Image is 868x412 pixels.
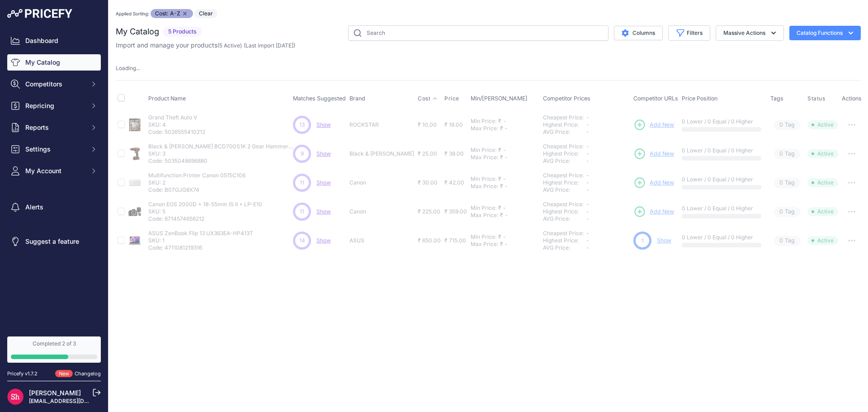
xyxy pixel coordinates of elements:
a: Show [316,121,331,128]
button: Catalog Functions [789,26,861,40]
span: Add New [650,150,674,158]
span: Cost [418,95,430,102]
button: Status [807,95,827,102]
p: Code: B07GJG8X74 [148,186,245,194]
p: ASUS ZenBook Flip 13 UX363EA-HP413T [148,230,253,237]
p: 0 Lower / 0 Equal / 0 Higher [682,118,761,125]
span: 11 [300,208,304,216]
span: 11 [300,179,304,187]
a: Completed 2 of 3 [7,336,101,363]
div: AVG Price: [543,186,586,194]
p: Canon [349,208,414,215]
span: 9 [301,150,304,158]
div: ₹ [498,118,501,125]
p: Multifunction Printer Canon 0515C106 [148,172,245,179]
div: - [503,183,508,190]
span: Matches Suggested [293,95,346,102]
p: Black & [PERSON_NAME] [349,150,414,157]
a: Dashboard [7,33,101,49]
p: ASUS [349,237,414,244]
button: Price [444,95,461,102]
p: Code: 4711081219316 [148,244,253,251]
p: Canon [349,179,414,186]
div: ₹ [500,212,503,219]
span: Reports [25,123,85,132]
div: ₹ [500,154,503,161]
p: 0 Lower / 0 Equal / 0 Higher [682,234,761,241]
p: SKU: 3 [148,150,293,157]
p: Code: 8714574656212 [148,215,262,223]
p: Code: 5035048696880 [148,157,293,165]
span: Min/[PERSON_NAME] [471,95,528,102]
p: SKU: 2 [148,179,245,186]
div: Min Price: [471,118,496,125]
span: - [586,143,589,150]
span: - [586,208,589,215]
p: SKU: 1 [148,237,253,244]
p: 0 Lower / 0 Equal / 0 Higher [682,176,761,183]
div: - [503,212,508,219]
div: ₹ [498,204,501,212]
span: (Last import [DATE]) [244,42,295,49]
button: Competitors [7,76,101,92]
span: Tag [774,149,800,159]
span: Active [807,120,838,129]
span: Tag [774,178,800,188]
a: Add New [633,118,674,131]
span: Active [807,149,838,158]
span: Cost: A-Z [151,9,193,18]
div: ₹ [498,147,501,154]
a: Cheapest Price: [543,172,584,179]
span: Show [316,237,331,244]
div: Highest Price: [543,237,586,244]
div: - [501,118,506,125]
div: Highest Price: [543,150,586,157]
div: - [501,175,506,183]
p: ROCKSTAR [349,121,414,128]
span: Add New [650,179,674,187]
span: ₹ 715.00 [444,237,466,244]
div: Max Price: [471,154,498,161]
span: ₹ 650.00 [418,237,441,244]
a: 5 Active [219,42,240,49]
a: Add New [633,147,674,160]
span: Show [316,179,331,186]
button: My Account [7,163,101,179]
span: - [586,244,589,251]
span: ... [136,65,140,71]
span: ₹ 30.00 [418,179,438,186]
a: Cheapest Price: [543,143,584,150]
span: - [586,172,589,179]
span: Loading [116,65,140,71]
span: Add New [650,208,674,216]
div: ₹ [498,233,501,241]
span: 14 [299,237,305,245]
span: - [586,186,589,193]
a: Cheapest Price: [543,114,584,121]
a: Show [316,150,331,157]
a: Alerts [7,199,101,215]
a: Cheapest Price: [543,201,584,208]
span: ₹ 225.00 [418,208,440,215]
div: - [501,233,506,241]
span: Active [807,207,838,216]
div: ₹ [500,183,503,190]
a: [PERSON_NAME] [29,389,81,397]
a: Show [316,208,331,215]
button: Clear [194,9,217,18]
button: Repricing [7,98,101,114]
h2: My Catalog [116,25,159,38]
span: - [586,201,589,208]
p: 0 Lower / 0 Equal / 0 Higher [682,205,761,212]
div: - [503,241,508,248]
p: Black & [PERSON_NAME] BCD700S1K 2 Gear Hammer Drill 18V 1 x 1.5[PERSON_NAME]-ion [148,143,293,150]
span: ₹ 10.00 [418,121,437,128]
span: Active [807,236,838,245]
div: AVG Price: [543,128,586,136]
span: Tag [774,120,800,130]
div: Min Price: [471,204,496,212]
a: Cheapest Price: [543,230,584,237]
span: 0 [779,237,783,245]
